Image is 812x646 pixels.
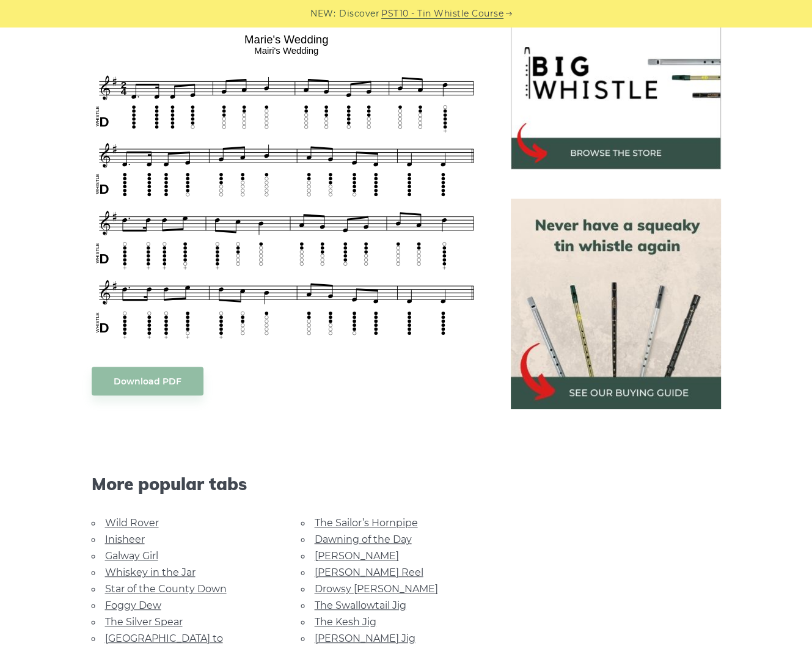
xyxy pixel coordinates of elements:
span: NEW: [310,7,335,21]
a: The Sailor’s Hornpipe [315,517,418,529]
a: [PERSON_NAME] [315,550,399,562]
a: [PERSON_NAME] Reel [315,567,423,578]
a: Inisheer [105,534,145,545]
a: Wild Rover [105,517,159,529]
a: PST10 - Tin Whistle Course [381,7,503,21]
a: Download PDF [92,367,203,395]
a: Star of the County Down [105,583,227,595]
a: Dawning of the Day [315,534,412,545]
img: tin whistle buying guide [511,199,721,409]
a: Whiskey in the Jar [105,567,196,578]
img: Marie's Wedding Tin Whistle Tab & Sheet Music [92,29,481,342]
a: [PERSON_NAME] Jig [315,633,415,644]
a: The Kesh Jig [315,616,376,628]
a: Drowsy [PERSON_NAME] [315,583,438,595]
span: More popular tabs [92,474,481,494]
a: The Silver Spear [105,616,183,628]
a: Foggy Dew [105,600,161,611]
a: Galway Girl [105,550,158,562]
a: The Swallowtail Jig [315,600,406,611]
span: Discover [339,7,379,21]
